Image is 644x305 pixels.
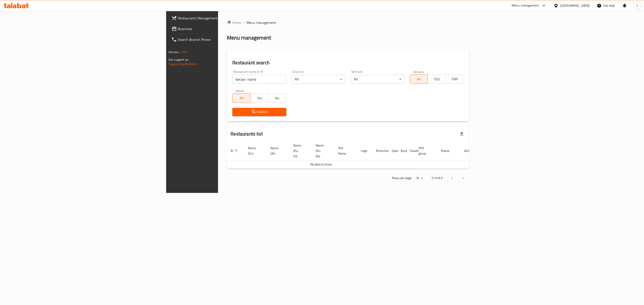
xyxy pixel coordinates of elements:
[232,59,464,66] h2: Restaurant search
[235,89,244,92] label: Upsell
[168,13,274,23] a: Restaurants Management
[461,141,476,160] th: Action
[268,94,286,102] button: No
[178,37,270,42] span: Search Branch Phone
[351,75,404,84] div: All
[168,49,179,55] span: Version:
[168,34,274,45] a: Search Branch Phone
[232,108,286,116] button: Search
[428,75,446,84] button: TGO
[178,26,270,31] span: Branches
[406,141,415,160] th: Closed
[316,143,329,159] span: Name (Ku-Ba)
[227,20,469,25] nav: breadcrumb
[293,143,307,159] span: Name (Ku-So)
[270,95,284,101] span: No
[414,175,425,182] div: Rows per page:
[168,23,274,34] a: Branches
[560,3,590,8] div: [GEOGRAPHIC_DATA]
[338,145,352,156] span: Ref. Name
[310,161,332,167] span: No data to show
[636,3,638,8] span: S
[392,175,412,181] p: Rows per page:
[373,141,388,160] th: Branches
[232,75,286,84] input: Search for restaurant name or ID..
[397,141,406,160] th: Busy
[413,70,424,73] label: Delivery
[419,145,432,156] span: POS group
[168,57,189,63] span: Get support on:
[234,95,249,101] span: All
[445,75,464,84] button: TMP
[252,95,267,101] span: Yes
[357,141,373,160] th: Logo
[231,131,263,137] h2: Restaurants list
[410,75,428,84] button: All
[430,76,444,82] span: TGO
[388,141,397,160] th: Open
[292,75,345,84] div: All
[178,15,270,21] span: Restaurants Management
[441,148,455,153] span: Status
[432,175,443,181] p: 0-0 of 0
[271,145,284,156] span: Name (Ar)
[232,94,250,102] button: All
[180,49,187,55] span: 1.0.0
[227,141,476,169] table: enhanced table
[412,76,426,82] span: All
[168,61,197,67] a: Support.OpsPlatform
[250,94,268,102] button: Yes
[447,76,462,82] span: TMP
[231,148,239,153] span: ID
[512,3,539,8] div: Menu-management
[236,109,282,115] span: Search
[248,145,262,156] span: Name (En)
[456,129,467,139] div: Export file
